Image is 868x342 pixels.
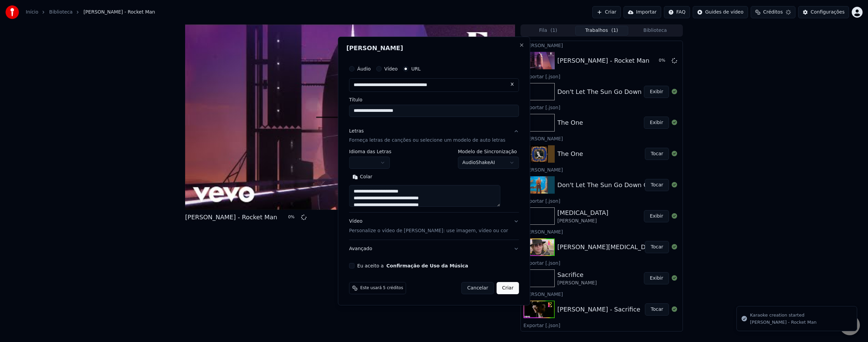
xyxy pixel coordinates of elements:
[497,282,519,294] button: Criar
[349,128,364,135] div: Letras
[461,282,494,294] button: Cancelar
[349,240,519,258] button: Avançado
[349,97,519,102] label: Título
[349,227,508,234] p: Personalize o vídeo de [PERSON_NAME]: use imagem, vídeo ou cor
[349,122,519,149] button: LetrasForneça letras de canções ou selecione um modelo de auto letras
[411,66,421,71] label: URL
[458,149,519,154] label: Modelo de Sincronização
[349,137,506,144] p: Forneça letras de canções ou selecione um modelo de auto letras
[349,172,376,183] button: Colar
[349,149,519,213] div: LetrasForneça letras de canções ou selecione um modelo de auto letras
[357,263,468,268] label: Eu aceito a
[349,149,392,154] label: Idioma das Letras
[349,218,508,235] div: Vídeo
[360,285,403,291] span: Este usará 5 créditos
[357,66,371,71] label: Áudio
[387,263,468,268] button: Eu aceito a
[384,66,398,71] label: Vídeo
[349,213,519,240] button: VídeoPersonalize o vídeo de [PERSON_NAME]: use imagem, vídeo ou cor
[347,45,522,51] h2: [PERSON_NAME]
